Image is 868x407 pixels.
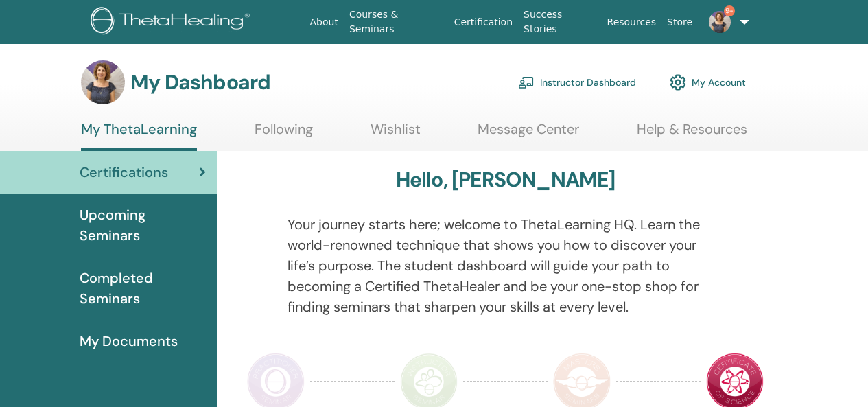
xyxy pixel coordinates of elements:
a: My Account [670,67,746,97]
span: Upcoming Seminars [80,205,206,246]
a: Following [255,121,313,148]
img: cog.svg [670,71,686,94]
a: My ThetaLearning [81,121,197,151]
h3: My Dashboard [130,70,270,95]
a: Wishlist [371,121,421,148]
img: default.jpg [709,11,731,33]
a: Store [661,10,698,35]
a: Resources [602,10,662,35]
img: default.jpg [81,60,125,104]
h3: Hello, [PERSON_NAME] [396,167,615,192]
span: Certifications [80,162,168,183]
span: My Documents [80,331,178,351]
a: Message Center [478,121,579,148]
img: logo.png [91,7,255,38]
span: 9+ [724,5,735,16]
img: chalkboard-teacher.svg [518,76,535,89]
a: Instructor Dashboard [518,67,636,97]
a: Success Stories [518,2,601,42]
a: About [305,10,344,35]
span: Completed Seminars [80,268,206,309]
p: Your journey starts here; welcome to ThetaLearning HQ. Learn the world-renowned technique that sh... [288,214,724,317]
a: Help & Resources [637,121,747,148]
a: Certification [449,10,518,35]
a: Courses & Seminars [344,2,449,42]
